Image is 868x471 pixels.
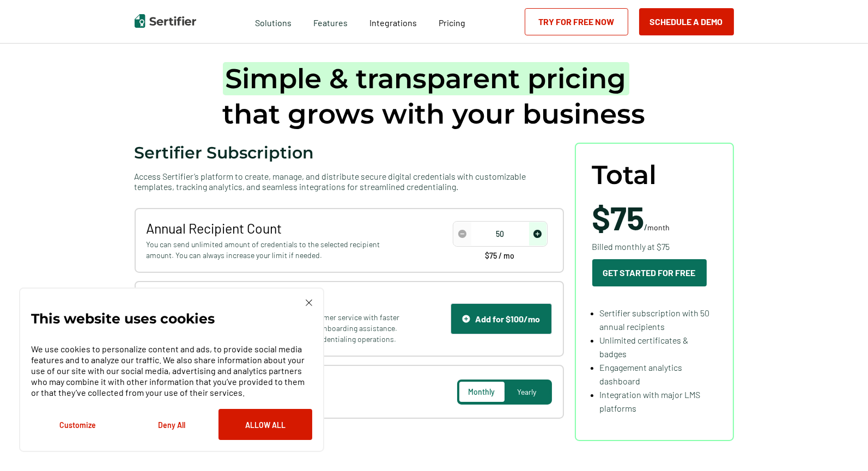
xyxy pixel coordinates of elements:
[223,61,646,132] h1: that grows with your business
[454,222,471,246] span: decrease number
[592,240,670,253] span: Billed monthly at $75
[313,15,348,28] span: Features
[525,8,628,35] a: Try for Free Now
[31,409,125,440] button: Customize
[451,303,552,334] button: Support IconAdd for $100/mo
[147,220,403,236] span: Annual Recipient Count
[218,409,312,440] button: Allow All
[592,198,645,237] span: $75
[135,143,314,163] span: Sertifier Subscription
[485,252,515,260] span: $75 / mo
[462,315,470,323] img: Support Icon
[592,201,670,234] span: /
[31,344,312,398] p: We use cookies to personalize content and ads, to provide social media features and to analyze ou...
[135,171,564,192] span: Access Sertifier’s platform to create, manage, and distribute secure digital credentials with cus...
[469,387,495,396] span: Monthly
[518,387,537,396] span: Yearly
[255,15,292,28] span: Solutions
[369,15,417,28] a: Integrations
[592,160,657,190] span: Total
[639,8,734,35] button: Schedule a Demo
[533,230,542,238] img: Increase Icon
[439,17,465,28] span: Pricing
[147,239,403,261] span: You can send unlimited amount of credentials to the selected recipient amount. You can always inc...
[458,230,466,238] img: Decrease Icon
[462,314,541,324] div: Add for $100/mo
[600,335,689,359] span: Unlimited certificates & badges
[439,15,465,28] a: Pricing
[600,308,710,332] span: Sertifier subscription with 50 annual recipients
[529,222,547,246] span: increase number
[306,299,312,306] img: Cookie Popup Close
[125,409,218,440] button: Deny All
[592,259,707,286] button: Get Started For Free
[648,223,670,232] span: month
[135,14,196,28] img: Sertifier | Digital Credentialing Platform
[31,313,215,324] p: This website uses cookies
[369,17,417,28] span: Integrations
[600,389,701,413] span: Integration with major LMS platforms
[223,62,629,95] span: Simple & transparent pricing
[600,362,683,386] span: Engagement analytics dashboard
